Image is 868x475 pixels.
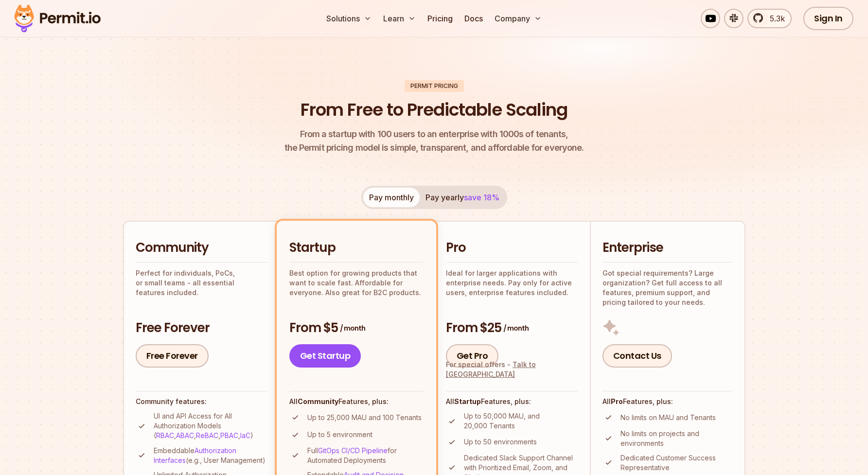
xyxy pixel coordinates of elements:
a: Pricing [424,9,457,28]
div: Permit Pricing [405,80,464,92]
a: GitOps CI/CD Pipeline [318,446,388,455]
h4: All Features, plus: [602,397,733,406]
h4: All Features, plus: [446,397,578,406]
p: Got special requirements? Large organization? Get full access to all features, premium support, a... [602,268,733,307]
strong: Community [298,397,338,405]
p: No limits on MAU and Tenants [620,413,716,422]
button: Learn [379,9,420,28]
p: the Permit pricing model is simple, transparent, and affordable for everyone. [284,127,584,155]
a: ReBAC [196,431,218,440]
a: Contact Us [602,344,672,368]
span: / month [503,323,529,333]
strong: Startup [454,397,481,405]
p: Ideal for larger applications with enterprise needs. Pay only for active users, enterprise featur... [446,268,578,298]
a: Authorization Interfaces [154,446,236,464]
p: Up to 50 environments [464,437,537,447]
img: Permit logo [10,2,105,35]
a: 5.3k [747,9,792,28]
p: UI and API Access for All Authorization Models ( , , , , ) [154,411,267,440]
p: Dedicated Customer Success Representative [620,453,733,473]
button: Solutions [322,9,375,28]
p: Best option for growing products that want to scale fast. Affordable for everyone. Also great for... [289,268,424,298]
button: Company [491,9,546,28]
h2: Enterprise [602,239,733,257]
a: Sign In [803,7,853,30]
button: Pay yearlysave 18% [420,188,505,207]
a: ABAC [176,431,194,440]
span: From a startup with 100 users to an enterprise with 1000s of tenants, [284,127,584,141]
div: For special offers - [446,360,578,379]
a: IaC [240,431,250,440]
span: / month [340,323,365,333]
h2: Community [136,239,267,257]
p: Up to 50,000 MAU, and 20,000 Tenants [464,411,578,431]
a: Get Startup [289,344,361,368]
h3: From $5 [289,319,424,337]
h4: All Features, plus: [289,397,424,406]
p: Up to 25,000 MAU and 100 Tenants [307,413,422,422]
h3: Free Forever [136,319,267,337]
a: Free Forever [136,344,209,368]
span: 5.3k [764,13,785,24]
a: Docs [461,9,487,28]
p: No limits on projects and environments [620,429,733,448]
span: save 18% [464,193,499,202]
h4: Community features: [136,397,267,406]
a: RBAC [156,431,174,440]
p: Embeddable (e.g., User Management) [154,446,267,465]
p: Perfect for individuals, PoCs, or small teams - all essential features included. [136,268,267,298]
p: Full for Automated Deployments [307,446,424,465]
h2: Pro [446,239,578,257]
h2: Startup [289,239,424,257]
strong: Pro [611,397,623,405]
h3: From $25 [446,319,578,337]
a: PBAC [220,431,238,440]
p: Up to 5 environment [307,430,372,440]
a: Get Pro [446,344,499,368]
h1: From Free to Predictable Scaling [301,98,567,122]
